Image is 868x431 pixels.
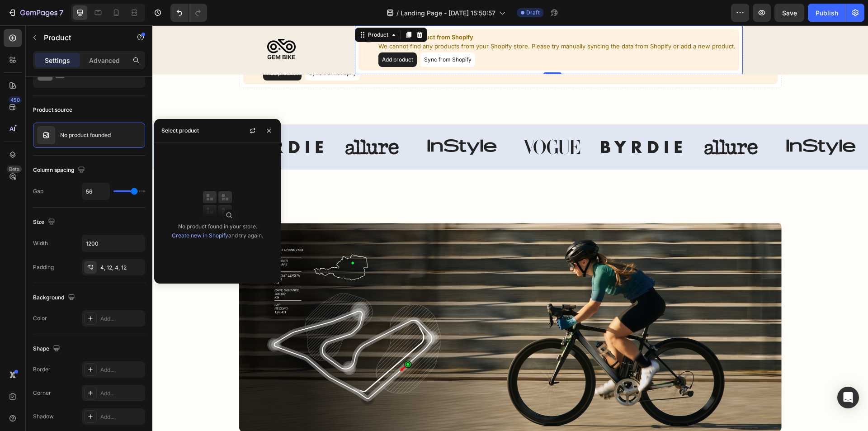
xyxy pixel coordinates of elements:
[33,106,72,114] div: Product source
[33,389,51,397] div: Corner
[628,108,709,135] img: gempages_432750572815254551-f1a5ee2c-47fe-4bfa-a0a6-7ef37a7db31b.svg
[268,27,323,42] button: Sync from Shopify
[199,186,236,222] img: collections
[359,108,440,135] img: gempages_432750572815254551-95b3845a-b28a-44d7-8033-fc049fe933cb.svg
[9,96,22,104] div: 450
[538,108,619,135] img: gempages_432750572815254551-d448f3d2-d43f-4fa7-9bc0-79c01453c999.svg
[33,216,57,228] div: Size
[170,4,207,22] div: Undo/Redo
[33,412,54,421] div: Shadow
[100,264,143,272] div: 4, 12, 4, 12
[100,413,143,421] div: Add...
[100,389,143,398] div: Add...
[82,235,145,251] input: Auto
[401,8,495,18] span: Landing Page - [DATE] 15:50:57
[82,183,109,199] input: Auto
[33,292,77,304] div: Background
[115,223,289,381] img: gempages_432750572815254551-5145d008-77a8-4417-ac86-6377e1cf69fe.png
[60,132,111,138] p: No product founded
[396,8,399,18] span: /
[172,222,263,240] div: No product found in your store. and try again.
[214,5,238,14] div: Product
[449,108,530,135] img: gempages_432750572815254551-dd60569e-65a0-401a-a6c9-d187d44266c8.svg
[89,56,120,65] p: Advanced
[45,56,70,65] p: Settings
[33,239,48,247] div: Width
[7,166,22,173] div: Beta
[33,343,62,355] div: Shape
[33,365,51,374] div: Border
[179,108,260,135] img: gempages_432750572815254551-d448f3d2-d43f-4fa7-9bc0-79c01453c999.svg
[90,108,171,135] img: gempages_432750572815254551-dd60569e-65a0-401a-a6c9-d187d44266c8.svg
[33,164,87,176] div: Column spacing
[808,4,846,22] button: Publish
[37,126,55,144] img: no image transparent
[837,387,859,408] div: Open Intercom Messenger
[33,314,47,322] div: Color
[161,127,199,135] div: Select product
[269,108,350,135] img: gempages_432750572815254551-f1a5ee2c-47fe-4bfa-a0a6-7ef37a7db31b.svg
[816,8,838,18] div: Publish
[782,9,797,17] span: Save
[526,9,540,17] span: Draft
[100,315,143,323] div: Add...
[44,32,121,43] p: Product
[226,27,264,42] button: Add product
[33,263,54,271] div: Padding
[172,232,228,239] a: Create new in Shopify
[59,7,63,18] p: 7
[4,4,67,22] button: 7
[100,366,143,374] div: Add...
[87,198,629,406] div: Background Image
[152,25,868,431] iframe: Design area
[774,4,804,22] button: Save
[33,187,43,195] div: Gap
